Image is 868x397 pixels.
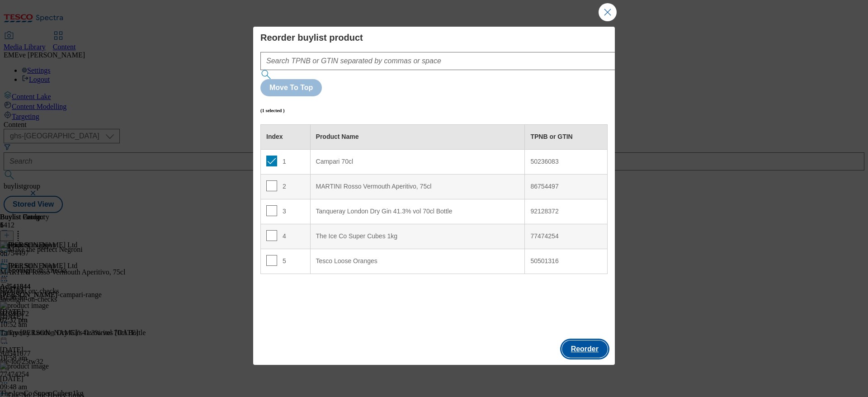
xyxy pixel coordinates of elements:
[316,232,519,241] div: The Ice Co Super Cubes 1kg
[530,257,602,265] div: 50501316
[530,133,602,141] div: TPNB or GTIN
[260,79,322,96] button: Move To Top
[253,27,615,365] div: Modal
[266,156,305,169] div: 1
[316,208,519,216] div: Tanqueray London Dry Gin 41.3% vol 70cl Bottle
[562,340,608,358] button: Reorder
[260,52,642,70] input: Search TPNB or GTIN separated by commas or space
[316,133,519,141] div: Product Name
[530,208,602,216] div: 92128372
[530,158,602,166] div: 50236083
[260,32,608,43] h4: Reorder buylist product
[266,180,305,194] div: 2
[266,205,305,218] div: 3
[599,3,617,21] button: Close Modal
[266,255,305,268] div: 5
[266,133,305,141] div: Index
[266,230,305,243] div: 4
[530,232,602,241] div: 77474254
[260,108,285,113] h6: (1 selected )
[316,183,519,191] div: MARTINI Rosso Vermouth Aperitivo, 75cl
[316,257,519,265] div: Tesco Loose Oranges
[530,183,602,191] div: 86754497
[316,158,519,166] div: Campari 70cl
